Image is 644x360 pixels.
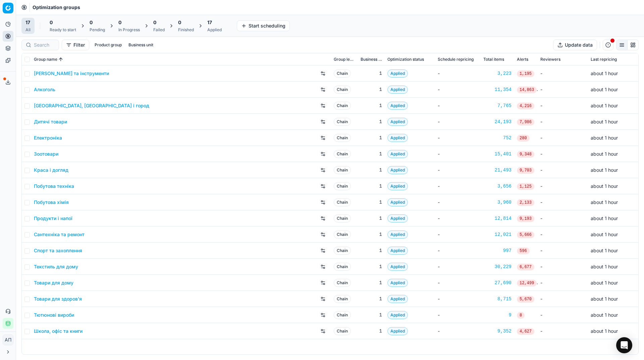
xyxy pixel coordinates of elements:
[483,312,512,318] a: 9
[33,4,80,11] span: Optimization groups
[483,151,512,157] div: 15,401
[387,247,408,255] span: Applied
[483,296,512,302] a: 8,715
[591,232,618,237] span: about 1 hour
[517,70,534,77] span: 1,195
[591,183,618,189] span: about 1 hour
[435,243,481,259] td: -
[334,86,351,94] span: Chain
[334,102,351,110] span: Chain
[387,295,408,303] span: Applied
[361,199,382,206] div: 1
[361,215,382,222] div: 1
[591,87,618,92] span: about 1 hour
[361,167,382,173] div: 1
[62,40,89,50] button: Filter
[591,70,618,76] span: about 1 hour
[34,296,82,302] a: Товари для здоров'я
[435,323,481,339] td: -
[387,69,408,78] span: Applied
[591,167,618,173] span: about 1 hour
[34,42,55,48] input: Search
[538,146,588,162] td: -
[538,98,588,114] td: -
[591,280,618,286] span: about 1 hour
[483,70,512,77] div: 3,223
[435,275,481,291] td: -
[538,307,588,323] td: -
[591,199,618,205] span: about 1 hour
[483,279,512,286] div: 27,690
[334,69,351,78] span: Chain
[538,291,588,307] td: -
[334,150,351,158] span: Chain
[34,183,74,190] a: Побутова техніка
[361,328,382,335] div: 1
[34,151,58,157] a: Зоотовари
[483,183,512,190] div: 3,656
[616,337,632,353] div: Open Intercom Messenger
[178,27,194,33] div: Finished
[435,210,481,226] td: -
[538,259,588,275] td: -
[387,57,424,62] span: Optimization status
[538,162,588,178] td: -
[334,118,351,126] span: Chain
[361,70,382,77] div: 1
[538,243,588,259] td: -
[387,327,408,335] span: Applied
[517,264,534,270] span: 6,677
[517,280,537,287] span: 12,499
[34,57,57,62] span: Group name
[34,312,74,318] a: Тютюнові вироби
[34,135,62,141] a: Електроніка
[361,247,382,254] div: 1
[334,247,351,255] span: Chain
[483,135,512,141] a: 752
[435,82,481,98] td: -
[483,247,512,254] div: 997
[387,198,408,206] span: Applied
[361,57,382,62] span: Business unit
[483,199,512,206] a: 3,960
[153,27,165,33] div: Failed
[517,328,534,335] span: 4,627
[50,19,53,26] span: 0
[540,57,560,62] span: Reviewers
[591,248,618,253] span: about 1 hour
[435,194,481,210] td: -
[334,311,351,319] span: Chain
[483,118,512,125] a: 24,193
[126,41,156,49] button: Business unit
[435,307,481,323] td: -
[361,86,382,93] div: 1
[517,183,534,190] span: 1,125
[517,167,534,174] span: 9,703
[361,151,382,157] div: 1
[34,231,85,238] a: Сантехніка та ремонт
[334,182,351,190] span: Chain
[25,27,31,33] div: All
[517,119,534,125] span: 7,986
[483,102,512,109] a: 7,765
[517,296,534,303] span: 5,670
[34,118,67,125] a: Дитячі товари
[3,335,13,345] button: АП
[361,118,382,125] div: 1
[334,198,351,206] span: Chain
[591,119,618,124] span: about 1 hour
[387,214,408,222] span: Applied
[483,57,504,62] span: Total items
[483,328,512,335] a: 9,352
[483,86,512,93] a: 11,354
[334,214,351,222] span: Chain
[34,70,109,77] a: [PERSON_NAME] та інструменти
[435,259,481,275] td: -
[483,263,512,270] a: 30,229
[591,57,617,62] span: Last repricing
